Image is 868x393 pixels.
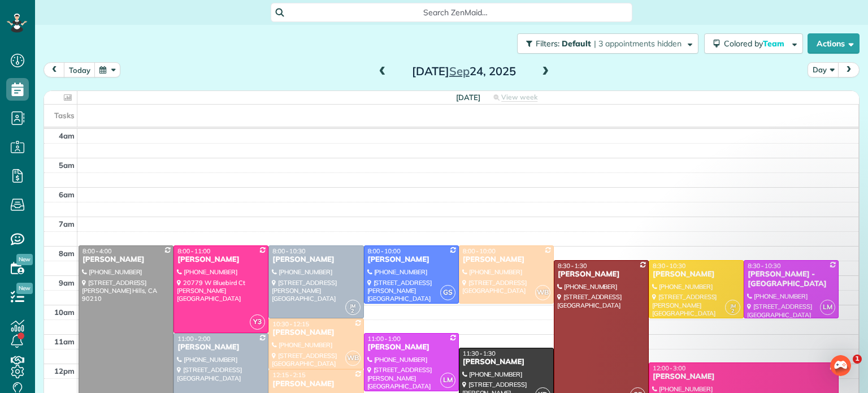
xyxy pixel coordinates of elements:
div: [PERSON_NAME] [177,255,265,265]
div: [PERSON_NAME] - [GEOGRAPHIC_DATA] [747,270,835,289]
button: Colored byTeam [704,33,803,54]
div: [PERSON_NAME] [272,379,360,389]
div: [PERSON_NAME] [462,357,550,367]
button: Day [808,62,839,77]
span: 7am [59,219,75,228]
span: | 3 appointments hidden [594,38,682,49]
span: 8:00 - 10:30 [272,247,305,255]
span: New [16,283,33,294]
button: Filters: Default | 3 appointments hidden [517,33,698,54]
span: 11:00 - 2:00 [177,335,210,343]
span: 1 [853,355,862,364]
small: 2 [346,306,360,317]
span: 6am [59,190,75,199]
button: today [64,62,96,77]
div: [PERSON_NAME] [272,328,360,338]
button: Actions [808,33,860,54]
span: [DATE] [456,93,480,102]
span: 4am [59,131,75,140]
span: 8:00 - 10:00 [368,247,401,255]
span: Sep [449,64,470,78]
span: WB [535,285,550,300]
span: 9am [59,278,75,287]
span: 12pm [54,366,75,375]
span: GS [440,285,455,300]
span: Team [763,38,786,49]
span: 8:00 - 11:00 [177,247,210,255]
h2: [DATE] 24, 2025 [393,65,535,77]
span: 8:30 - 10:30 [748,262,780,270]
span: 10:30 - 12:15 [272,320,309,328]
a: Filters: Default | 3 appointments hidden [511,33,698,54]
span: Colored by [724,38,788,49]
span: 11:30 - 1:30 [463,349,496,357]
span: 8:30 - 1:30 [558,262,587,270]
span: New [16,254,33,265]
div: [PERSON_NAME] [177,343,265,352]
span: 5am [59,161,75,170]
span: 8:30 - 10:30 [653,262,685,270]
span: LM [440,373,455,388]
span: Y3 [250,314,265,330]
span: 11am [54,337,75,346]
span: 10am [54,308,75,317]
div: [PERSON_NAME] [557,270,645,279]
span: 11:00 - 1:00 [368,335,401,343]
div: [PERSON_NAME] [367,343,455,352]
button: next [838,62,860,77]
div: [PERSON_NAME] [272,255,360,265]
button: prev [44,62,65,77]
span: Tasks [54,111,75,120]
div: [PERSON_NAME] [367,255,455,265]
span: 12:00 - 3:00 [653,364,685,372]
div: [PERSON_NAME] [652,372,835,382]
span: WB [345,351,361,366]
span: 8:00 - 4:00 [83,247,112,255]
span: JM [350,303,355,309]
iframe: Intercom live chat [830,355,857,382]
div: [PERSON_NAME] [462,255,550,265]
span: 12:15 - 2:15 [272,371,305,379]
span: Default [562,38,592,49]
div: [PERSON_NAME] [652,270,740,279]
span: 8:00 - 10:00 [463,247,496,255]
span: 8am [59,249,75,258]
span: Filters: [536,38,559,49]
div: [PERSON_NAME] [82,255,170,265]
span: View week [501,93,537,102]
